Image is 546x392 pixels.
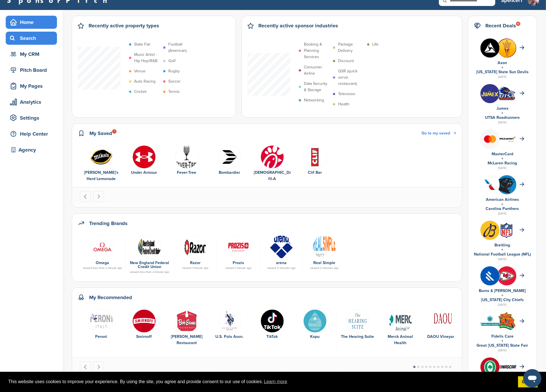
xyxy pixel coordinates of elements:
h2: Trending Brands [89,219,128,227]
img: Data [313,235,336,259]
a: Analytics [6,95,57,109]
p: Package Delivery [338,41,364,54]
div: [DATE] [474,348,531,353]
button: Go to page 7 [437,366,439,368]
div: 3 of 6 [165,145,208,182]
a: American Airlines [486,197,519,202]
a: Burns & [PERSON_NAME] [479,288,526,293]
a: Search [6,32,57,45]
button: Go to page 2 [417,366,420,368]
a: Razor [190,260,201,265]
div: 1 of 6 [80,145,123,182]
div: Merck Animal Health [382,334,419,346]
img: Mut8nrxk 400x400 [480,266,500,285]
a: + [501,111,503,115]
a: Pas U.S. Polo Assn. [211,309,248,340]
p: Auto Racing [134,78,156,85]
a: Under armour logo Under Armour [126,145,162,176]
a: Prozis [233,260,244,265]
img: 220px fever tree logo.svg [175,145,199,169]
div: Agency [9,145,57,155]
a: National Football League (NFL) [474,252,531,257]
a: My CRM [6,48,57,61]
button: Go to page 4 [425,366,428,368]
a: Iehbodh 400x400 Bombardier [211,145,248,176]
button: Go to page 3 [421,366,424,368]
h2: Recently active sponsor industries [258,22,338,30]
a: My Pages [6,79,57,93]
div: Smirnoff [126,334,162,340]
a: + [501,247,503,252]
a: 06ufelzc 400x400 Smirnoff [126,309,162,340]
div: viewed 2 minutes ago [306,267,343,269]
div: Bombardier [211,170,248,176]
a: MasterCard [492,152,513,156]
img: Ib8otdir 400x400 [480,221,500,240]
a: 220px fever tree logo.svg Fever-Tree [168,145,205,176]
h2: Recent Deals [485,22,516,30]
a: New England Federal Credit Union [130,260,169,269]
img: New england fcu logo [138,235,161,259]
button: Next slide [93,191,104,202]
p: Consumer Airline [304,64,330,77]
p: Television [338,91,355,97]
p: Soccer [168,78,181,85]
h2: Recently active property types [89,22,159,30]
div: My Pages [9,81,57,91]
p: Life [372,41,379,48]
img: Scboarel 400x400 [480,38,500,58]
a: Open uri20141112 50798 11m9z2p [PERSON_NAME] Restaurant [168,309,205,346]
div: [PERSON_NAME]'s Hard Lemonade [83,170,120,182]
img: 06ufelzc 400x400 [132,309,156,333]
p: State Fair [134,41,151,48]
p: Health [338,101,349,107]
div: Help Center [9,129,57,139]
div: 2 of 38 [123,309,165,353]
img: Open uri20141112 64162 1eu47ya?1415809040 [497,86,516,101]
div: viewed 2 minutes ago [263,267,300,269]
a: New england fcu logo [128,235,171,258]
button: Go to page 8 [441,366,443,368]
img: Merck ah logo tom schad 1080x641 [389,309,412,333]
div: 4 of 6 [208,145,251,182]
div: viewed 1 minute ago [220,267,257,269]
div: DAOU Vineyards [425,334,461,340]
div: Search [9,33,57,43]
div: 9 of 38 [422,309,465,353]
button: Go to last slide [80,362,91,372]
a: Ths logo blue The Hearing Suite [339,309,376,340]
a: [US_STATE] State Sun Devils [476,70,529,74]
img: Data [270,235,293,259]
img: Fxfzactq 400x400 [497,175,516,194]
a: Fidelis Care [491,334,514,339]
a: Tiktok logo TikTok [254,309,291,340]
button: Go to last slide [80,191,91,202]
img: U9 4jul5 400x400 [303,145,327,169]
button: Go to page 9 [445,366,447,368]
h2: My Saved [89,129,112,137]
img: Mastercard logo [480,130,500,149]
p: Data Security & Storage [304,81,330,93]
p: Cricket [134,89,146,95]
a: Breitling [494,243,510,248]
img: Ths logo blue [346,309,369,333]
img: Kopu [303,309,327,333]
p: Tennis [168,89,180,95]
img: 7569886e 0a8b 4460 bc64 d028672dde70 [497,365,516,369]
div: [DATE] [474,120,531,125]
a: Ome [83,235,122,258]
img: Images (2) [432,309,455,333]
a: + [501,338,503,343]
img: Tiktok logo [261,309,284,333]
img: Prozis logo [227,235,250,259]
a: Help Center [6,127,57,140]
a: + [501,156,503,161]
span: This website uses cookies to improve your experience. By using the site, you agree and provide co... [8,377,514,386]
ul: Select a slide to show [408,365,456,369]
iframe: Button to launch messaging window [523,369,541,387]
p: QSR (quick serve restaurant) [338,68,364,87]
img: Pas [218,309,241,333]
img: Tbqh4hox 400x400 [497,266,516,285]
a: [US_STATE] City Chiefs [481,297,524,302]
p: Football (American) [168,41,195,54]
